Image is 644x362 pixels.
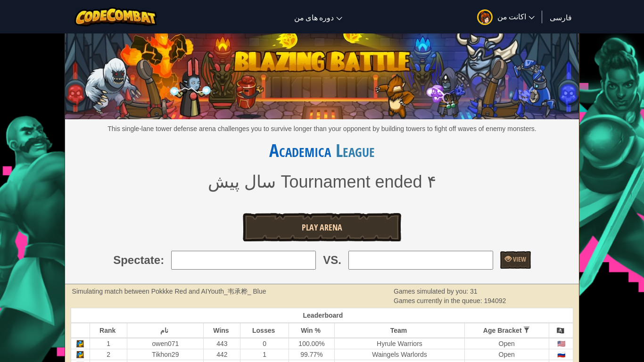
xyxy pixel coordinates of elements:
a: اکانت من [472,2,539,32]
span: 31 [470,288,478,295]
td: Hyrule Warriors [335,338,464,349]
td: 1 [240,349,289,360]
span: View [512,255,526,263]
td: Waingels Warlords [335,349,464,360]
td: 442 [204,349,240,360]
td: 0 [240,338,289,349]
img: avatar [477,9,493,25]
th: Age Bracket [464,323,549,338]
th: Rank [90,323,127,338]
th: Team [335,323,464,338]
td: owen071 [127,338,204,349]
img: Blazing Battle [65,30,579,119]
th: Wins [204,323,240,338]
a: فارسی [545,4,577,30]
p: This single-lane tower defense arena challenges you to survive longer than your opponent by build... [65,124,579,133]
span: Games simulated by you: [394,288,470,295]
span: 194092 [484,297,506,304]
td: Open [464,338,549,349]
td: 443 [204,338,240,349]
th: Losses [240,323,289,338]
span: Spectate [113,252,160,268]
td: 100.00% [289,338,335,349]
span: Tournament ended ۴ سال پیش [208,172,436,191]
span: : [160,252,164,268]
td: Russia [549,349,573,360]
a: Play Arena [243,213,401,241]
td: 2 [90,349,127,360]
span: اکانت من [497,11,535,21]
td: 99.77% [289,349,335,360]
a: دوره های من [289,4,347,30]
td: Open [464,349,549,360]
span: Leaderboard [303,312,343,319]
th: Win % [289,323,335,338]
td: 1 [90,338,127,349]
span: VS. [323,252,341,268]
a: Academica [269,138,331,163]
span: فارسی [550,12,572,22]
span: دوره های من [294,12,334,22]
th: 🏴‍☠️ [549,323,573,338]
td: United States [549,338,573,349]
img: CodeCombat logo [74,7,157,26]
span: Play Arena [302,222,342,233]
th: نام [127,323,204,338]
span: Games currently in the queue: [394,297,484,304]
strong: Simulating match between Pokkke Red and AIYouth_韦承桦_ Blue [72,288,266,295]
td: Tikhon29 [127,349,204,360]
span: League [331,138,375,163]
